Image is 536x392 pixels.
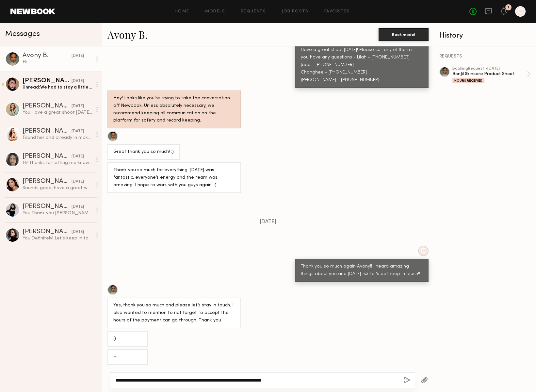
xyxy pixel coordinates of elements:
[439,32,531,40] div: History
[452,71,527,77] div: BonJil Skincare Product Shoot
[23,229,72,235] div: [PERSON_NAME]
[72,179,84,185] div: [DATE]
[23,128,72,135] div: [PERSON_NAME]
[72,78,84,84] div: [DATE]
[72,229,84,235] div: [DATE]
[72,128,84,135] div: [DATE]
[107,27,148,41] a: Avony B.
[23,160,92,166] div: Hi! Thanks for letting me know. I look forward to potentially working with you in the future :) h...
[23,59,92,65] div: Hi
[23,84,92,90] div: Unread: We had to stay a little bit of overtime , I added those hours to our booking
[282,9,309,14] a: Job Posts
[452,78,484,83] div: Hours Received
[515,6,526,17] a: C
[241,9,266,14] a: Requests
[113,302,235,324] div: Yes, thank you so much and please let’s stay in touch. I also wanted to mention to not forget to ...
[23,78,72,84] div: [PERSON_NAME]
[23,53,72,59] div: Avony B.
[113,148,174,156] div: Great thank you so much! :)
[260,219,276,225] span: [DATE]
[23,103,72,109] div: [PERSON_NAME]
[23,135,92,141] div: Found her and already in make up 🙏
[23,153,72,160] div: [PERSON_NAME]
[72,154,84,160] div: [DATE]
[324,9,350,14] a: Favorites
[72,103,84,109] div: [DATE]
[507,6,510,9] div: 7
[113,353,142,361] div: Hi
[23,235,92,241] div: You: Definitely! Let's keep in touch!
[23,185,92,191] div: Sounds good, have a great weekend!
[5,30,40,38] span: Messages
[301,46,423,84] div: Have a great shoot [DATE]! Please call any of them if you have any questions - Lilah - [PHONE_NUM...
[72,53,84,59] div: [DATE]
[175,9,189,14] a: Home
[379,31,429,37] a: Book model
[113,167,235,189] div: Thank you so much for everything. [DATE] was fantastic, everyone’s energy and the team was amazin...
[379,28,429,41] button: Book model
[205,9,225,14] a: Models
[301,263,423,278] div: Thank you so much again Avony!! I heard amazing things about you and [DATE]. <3 Let's def keep in...
[72,204,84,210] div: [DATE]
[439,54,531,59] div: REQUESTS
[23,178,72,185] div: [PERSON_NAME]
[452,67,531,83] a: bookingRequest •[DATE]BonJil Skincare Product ShootHours Received
[113,95,235,125] div: Hey! Looks like you’re trying to take the conversation off Newbook. Unless absolutely necessary, ...
[23,109,92,116] div: You: Have a great shoot [DATE]! Please call any of them if you have any questions - Lilah - [PHON...
[113,335,142,343] div: :)
[23,210,92,216] div: You: Thank you [PERSON_NAME] for getting back to me. Let's def keep in touch. We will have future...
[23,204,72,210] div: [PERSON_NAME]
[452,67,527,71] div: booking Request • [DATE]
